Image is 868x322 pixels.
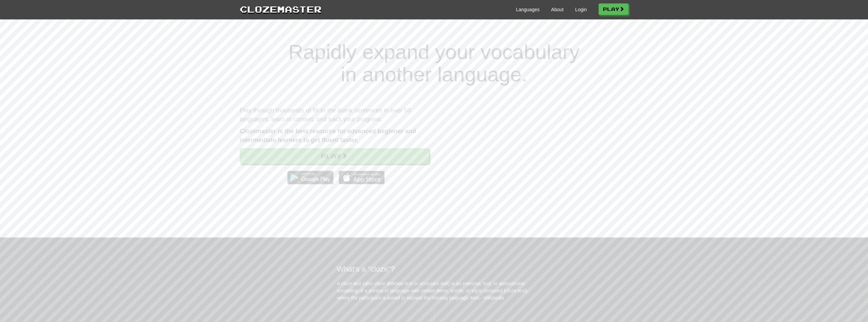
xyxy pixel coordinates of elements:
h2: What's a "cloze"? [337,265,531,273]
img: Get it on Google Play [284,167,337,188]
strong: Clozemaster is the best resource for advanced beginner and intermediate learners to get fluent fa... [240,128,416,143]
p: Play through thousands of fill-in-the-blank sentences in over 50 languages, learn in context, and... [240,106,429,124]
a: Clozemaster [240,3,322,15]
a: Login [575,6,587,13]
a: Play [240,148,429,164]
em: - Wikipedia [481,295,504,301]
a: Play [599,3,629,15]
p: A cloze test (also cloze deletion test or occlusion test) is an exercise, test, or assessment con... [337,280,531,302]
img: Download_on_the_App_Store_Badge_US-UK_135x40-25178aeef6eb6b83b96f5f2d004eda3bffbb37122de64afbaef7... [339,171,385,184]
a: Languages [516,6,540,13]
a: About [551,6,564,13]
